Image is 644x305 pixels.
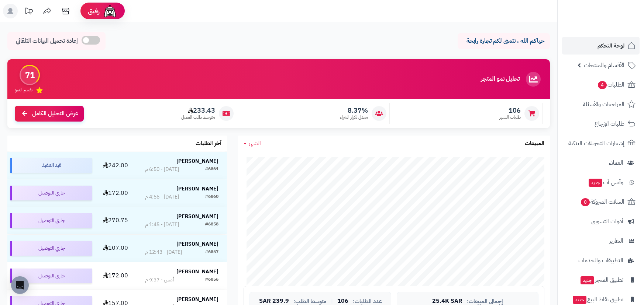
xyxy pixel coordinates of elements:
[145,193,179,201] div: [DATE] - 4:56 م
[244,139,261,148] a: الشهر
[259,298,289,305] span: 239.9 SAR
[609,236,623,246] span: التقارير
[584,60,624,70] span: الأقسام والمنتجات
[95,179,137,207] td: 172.00
[103,4,117,18] img: ai-face.png
[10,186,92,200] div: جاري التوصيل
[145,276,174,284] div: أمس - 9:37 م
[145,166,179,173] div: [DATE] - 6:50 م
[583,99,624,109] span: المراجعات والأسئلة
[176,185,218,193] strong: [PERSON_NAME]
[293,298,327,305] span: متوسط الطلب:
[588,177,623,187] span: وآتس آب
[176,240,218,248] strong: [PERSON_NAME]
[562,173,640,191] a: وآتس آبجديد
[581,276,594,284] span: جديد
[205,166,218,173] div: #6861
[205,221,218,228] div: #6858
[340,106,368,115] span: 8.37%
[572,294,623,305] span: تطبيق نقاط البيع
[176,157,218,165] strong: [PERSON_NAME]
[595,119,624,129] span: طلبات الإرجاع
[597,80,624,90] span: الطلبات
[145,249,182,256] div: [DATE] - 12:43 م
[578,255,623,266] span: التطبيقات والخدمات
[562,252,640,269] a: التطبيقات والخدمات
[340,114,368,120] span: معدل تكرار الشراء
[562,213,640,230] a: أدوات التسويق
[562,271,640,289] a: تطبيق المتجرجديد
[95,207,137,234] td: 270.75
[181,114,215,120] span: متوسط طلب العميل
[176,268,218,276] strong: [PERSON_NAME]
[580,197,624,207] span: السلات المتروكة
[10,158,92,173] div: قيد التنفيذ
[467,298,503,305] span: إجمالي المبيعات:
[10,213,92,228] div: جاري التوصيل
[594,21,637,36] img: logo-2.png
[10,269,92,283] div: جاري التوصيل
[353,298,382,305] span: عدد الطلبات:
[16,37,78,45] span: إعادة تحميل البيانات التلقائي
[32,109,78,118] span: عرض التحليل الكامل
[10,241,92,256] div: جاري التوصيل
[20,4,38,20] a: تحديثات المنصة
[249,139,261,148] span: الشهر
[562,193,640,211] a: السلات المتروكة0
[598,81,607,89] span: 4
[499,106,521,115] span: 106
[562,95,640,113] a: المراجعات والأسئلة
[562,134,640,152] a: إشعارات التحويلات البنكية
[205,193,218,201] div: #6860
[145,221,179,228] div: [DATE] - 1:45 م
[562,115,640,133] a: طلبات الإرجاع
[331,298,333,304] span: |
[95,262,137,290] td: 172.00
[95,235,137,262] td: 107.00
[568,138,624,148] span: إشعارات التحويلات البنكية
[499,114,521,120] span: طلبات الشهر
[181,106,215,115] span: 233.43
[11,276,29,294] div: Open Intercom Messenger
[573,296,586,304] span: جديد
[15,106,84,122] a: عرض التحليل الكامل
[432,298,462,305] span: 25.4K SAR
[591,216,623,227] span: أدوات التسويق
[205,276,218,284] div: #6856
[196,140,221,147] h3: آخر الطلبات
[562,154,640,172] a: العملاء
[580,275,623,285] span: تطبيق المتجر
[562,232,640,250] a: التقارير
[95,152,137,179] td: 242.00
[589,179,602,187] span: جديد
[597,41,624,51] span: لوحة التحكم
[337,298,348,305] span: 106
[525,140,544,147] h3: المبيعات
[562,76,640,94] a: الطلبات4
[176,295,218,303] strong: [PERSON_NAME]
[481,76,520,83] h3: تحليل نمو المتجر
[205,249,218,256] div: #6857
[88,7,100,15] span: رفيق
[463,37,544,45] p: حياكم الله ، نتمنى لكم تجارة رابحة
[562,37,640,55] a: لوحة التحكم
[581,198,590,206] span: 0
[609,158,623,168] span: العملاء
[176,213,218,220] strong: [PERSON_NAME]
[15,87,32,93] span: تقييم النمو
